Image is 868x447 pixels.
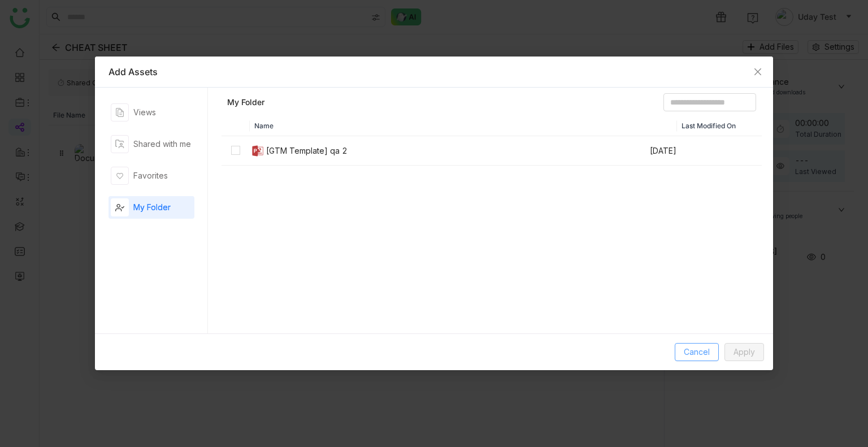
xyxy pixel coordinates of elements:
div: Add Assets [108,66,759,78]
div: Views [133,106,156,119]
div: [GTM Template] qa 2 [266,145,348,157]
th: Last Modified On [677,116,762,136]
div: Favorites [133,170,168,182]
a: My Folder [227,97,264,108]
button: Close [743,57,773,87]
button: Cancel [675,343,719,361]
img: pptx.svg [251,144,264,158]
div: My Folder [133,201,171,214]
div: Shared with me [133,138,191,150]
span: Cancel [684,346,710,358]
button: Apply [724,343,764,361]
td: [DATE] [649,136,734,166]
th: Name [250,116,677,136]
